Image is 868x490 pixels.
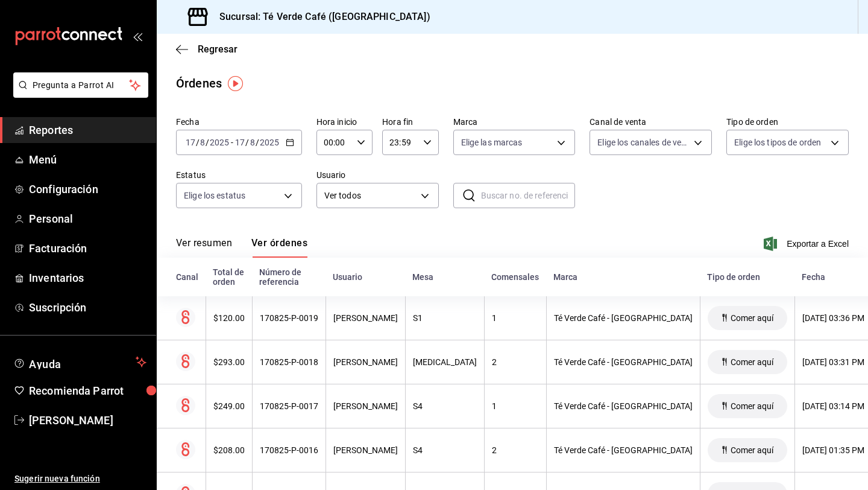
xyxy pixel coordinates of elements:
span: Elige los estatus [184,189,245,202]
div: [PERSON_NAME] [333,357,398,367]
button: Pregunta a Parrot AI [13,72,148,98]
div: Total de orden [213,267,245,287]
button: Ver resumen [176,237,232,258]
div: navigation tabs [176,237,307,258]
div: [DATE] 03:36 PM [802,313,864,323]
span: / [206,138,209,147]
span: [PERSON_NAME] [29,412,146,428]
span: Comer aquí [726,445,778,455]
div: S4 [413,445,477,455]
input: -- [234,138,245,147]
span: Comer aquí [726,357,778,367]
input: -- [250,138,256,147]
span: Personal [29,211,146,227]
img: Tooltip marker [228,76,243,91]
span: Reportes [29,122,146,138]
div: $120.00 [213,313,245,323]
span: Recomienda Parrot [29,383,146,399]
span: Configuración [29,181,146,197]
div: Órdenes [176,74,222,92]
div: [DATE] 03:14 PM [802,401,864,411]
div: Fecha [802,272,864,282]
span: Elige los canales de venta [597,136,690,148]
h3: Sucursal: Té Verde Café ([GEOGRAPHIC_DATA]) [210,10,430,24]
span: Menú [29,151,146,168]
span: / [245,138,249,147]
div: Canal [176,272,198,282]
input: -- [185,138,196,147]
button: open_drawer_menu [133,31,142,41]
label: Tipo de orden [726,118,849,126]
div: 170825-P-0018 [260,357,318,367]
span: / [196,138,200,147]
div: [DATE] 03:31 PM [802,357,864,367]
div: Tipo de orden [707,272,787,282]
div: Marca [553,272,693,282]
div: 2 [492,445,539,455]
div: [PERSON_NAME] [333,401,398,411]
div: $293.00 [213,357,245,367]
span: Ayuda [29,355,131,369]
label: Hora fin [382,118,438,126]
button: Ver órdenes [251,237,307,258]
a: Pregunta a Parrot AI [8,87,148,100]
div: Mesa [412,272,477,282]
div: Número de referencia [259,267,318,287]
span: Suscripción [29,299,146,316]
span: Regresar [198,43,237,55]
div: Té Verde Café - [GEOGRAPHIC_DATA] [554,401,693,411]
span: / [256,138,259,147]
span: Inventarios [29,270,146,286]
span: Elige las marcas [461,136,523,148]
div: Usuario [333,272,398,282]
span: Comer aquí [726,401,778,411]
div: Té Verde Café - [GEOGRAPHIC_DATA] [554,357,693,367]
div: [PERSON_NAME] [333,313,398,323]
div: [PERSON_NAME] [333,445,398,455]
label: Marca [453,118,576,126]
span: Pregunta a Parrot AI [33,79,130,92]
button: Regresar [176,43,237,55]
div: S1 [413,313,477,323]
span: Comer aquí [726,313,778,323]
div: Té Verde Café - [GEOGRAPHIC_DATA] [554,313,693,323]
div: [DATE] 01:35 PM [802,445,864,455]
div: Comensales [491,272,539,282]
label: Estatus [176,171,302,179]
div: S4 [413,401,477,411]
input: ---- [209,138,230,147]
input: -- [200,138,206,147]
label: Usuario [316,171,439,179]
label: Hora inicio [316,118,373,126]
label: Fecha [176,118,302,126]
div: 170825-P-0017 [260,401,318,411]
span: Sugerir nueva función [14,472,146,485]
div: 170825-P-0019 [260,313,318,323]
span: Elige los tipos de orden [734,136,821,148]
div: 1 [492,401,539,411]
input: Buscar no. de referencia [481,183,576,208]
span: - [231,138,233,147]
div: [MEDICAL_DATA] [413,357,477,367]
span: Ver todos [324,189,417,202]
div: 1 [492,313,539,323]
button: Exportar a Excel [766,237,849,251]
div: 2 [492,357,539,367]
div: 170825-P-0016 [260,445,318,455]
div: Té Verde Café - [GEOGRAPHIC_DATA] [554,445,693,455]
span: Facturación [29,240,146,256]
input: ---- [259,138,280,147]
label: Canal de venta [590,118,712,126]
div: $249.00 [213,401,245,411]
div: $208.00 [213,445,245,455]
